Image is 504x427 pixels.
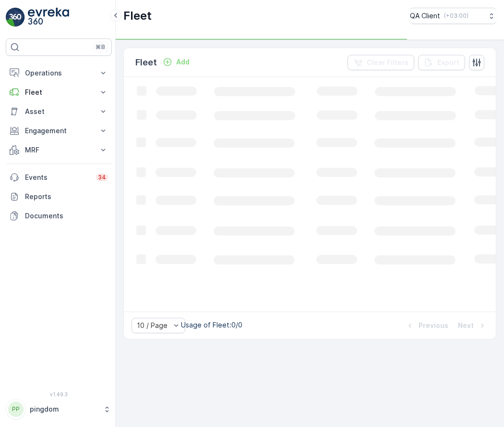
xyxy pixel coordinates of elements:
[367,58,408,67] p: Clear Filters
[410,8,496,24] button: QA Client(+03:00)
[419,321,448,330] p: Previous
[159,56,193,68] button: Add
[135,56,157,69] p: Fleet
[28,8,69,27] img: logo_light-DOdMpM7g.png
[6,391,112,397] span: v 1.49.3
[25,145,93,155] p: MRF
[6,83,112,102] button: Fleet
[418,55,465,70] button: Export
[25,126,93,136] p: Engagement
[123,8,152,24] p: Fleet
[8,402,24,417] div: PP
[6,187,112,206] a: Reports
[25,173,90,182] p: Events
[25,211,108,221] p: Documents
[404,320,449,331] button: Previous
[6,140,112,160] button: MRF
[6,206,112,226] a: Documents
[410,11,440,21] p: QA Client
[181,320,242,330] p: Usage of Fleet : 0/0
[25,192,108,201] p: Reports
[6,121,112,140] button: Engagement
[6,399,112,419] button: PPpingdom
[6,63,112,83] button: Operations
[25,68,93,78] p: Operations
[458,321,474,330] p: Next
[437,58,459,67] p: Export
[6,168,112,187] a: Events34
[25,107,93,116] p: Asset
[30,404,98,414] p: pingdom
[96,43,105,51] p: ⌘B
[25,88,93,97] p: Fleet
[348,55,414,70] button: Clear Filters
[176,57,190,67] p: Add
[6,102,112,121] button: Asset
[98,174,106,181] p: 34
[6,8,25,27] img: logo
[457,320,488,331] button: Next
[444,12,468,20] p: ( +03:00 )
